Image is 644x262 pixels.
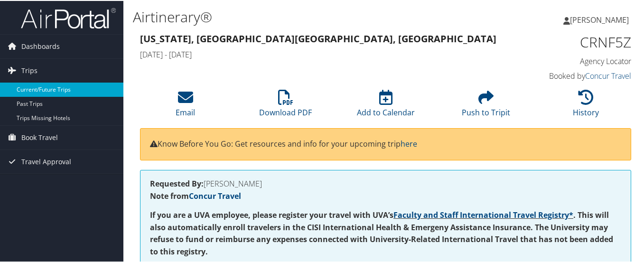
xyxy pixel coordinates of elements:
h4: Booked by [519,70,631,80]
a: Concur Travel [585,70,631,80]
a: [PERSON_NAME] [563,5,638,33]
span: Trips [21,58,37,82]
a: History [573,94,599,117]
h4: Agency Locator [519,55,631,65]
h4: [DATE] - [DATE] [140,48,505,59]
a: Concur Travel [189,190,241,200]
span: Dashboards [21,34,60,57]
a: Push to Tripit [462,94,510,117]
strong: If you are a UVA employee, please register your travel with UVA’s . This will also automatically ... [150,209,613,256]
h1: Airtinerary® [133,6,470,26]
a: Faculty and Staff International Travel Registry* [393,209,573,219]
span: [PERSON_NAME] [570,14,629,24]
span: Travel Approval [21,149,71,173]
a: Email [176,94,195,117]
h1: CRNF5Z [519,31,631,51]
a: here [401,138,417,148]
a: Download PDF [259,94,312,117]
strong: Requested By: [150,178,204,188]
img: airportal-logo.png [21,6,116,28]
span: Book Travel [21,125,58,149]
h4: [PERSON_NAME] [150,179,621,187]
strong: Note from [150,190,241,200]
p: Know Before You Go: Get resources and info for your upcoming trip [150,137,621,150]
a: Add to Calendar [357,94,415,117]
strong: [US_STATE], [GEOGRAPHIC_DATA] [GEOGRAPHIC_DATA], [GEOGRAPHIC_DATA] [140,31,496,44]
